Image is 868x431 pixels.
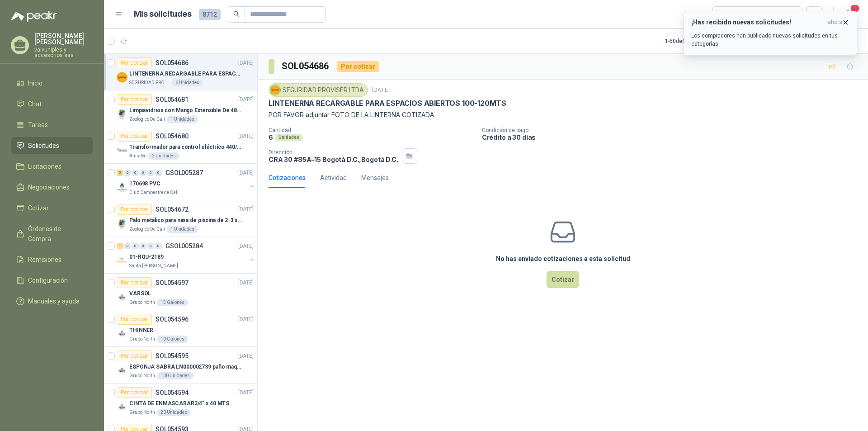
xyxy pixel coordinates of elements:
[828,19,842,26] span: ahora
[117,72,127,83] img: Company Logo
[11,75,93,92] a: Inicio
[238,169,254,177] p: [DATE]
[129,79,170,86] p: SEGURIDAD PROVISER LTDA
[155,170,162,176] div: 0
[238,242,254,251] p: [DATE]
[129,289,151,298] p: VARSOL
[117,255,127,266] img: Company Logo
[269,83,368,97] div: SEGURIDAD PROVISER LTDA
[270,85,280,95] img: Company Logo
[157,336,188,343] div: 10 Galones
[841,6,857,23] button: 1
[129,116,165,123] p: Zoologico De Cali
[482,127,864,133] p: Condición de pago
[132,243,139,249] div: 0
[684,11,857,56] button: ¡Has recibido nuevas solicitudes!ahora Los compradores han publicado nuevas solicitudes en tus ca...
[269,149,398,156] p: Dirección
[117,182,127,193] img: Company Logo
[238,279,254,287] p: [DATE]
[117,94,152,105] div: Por cotizar
[134,8,192,21] h1: Mis solicitudes
[11,137,93,154] a: Solicitudes
[691,19,824,26] h3: ¡Has recibido nuevas solicitudes!
[28,224,85,244] span: Órdenes de Compra
[172,79,203,86] div: 6 Unidades
[238,315,254,324] p: [DATE]
[129,226,165,233] p: Zoologico De Cali
[11,220,93,247] a: Órdenes de Compra
[129,372,155,379] p: Grupo North
[11,199,93,217] a: Cotizar
[147,170,154,176] div: 0
[129,336,155,343] p: Grupo North
[167,116,198,123] div: 1 Unidades
[104,54,257,90] a: Por cotizarSOL054686[DATE] Company LogoLINTENERNA RECARGABLE PARA ESPACIOS ABIERTOS 100-120MTSSEG...
[140,243,146,249] div: 0
[238,95,254,104] p: [DATE]
[156,353,189,359] p: SOL054595
[117,328,127,339] img: Company Logo
[691,32,849,48] p: Los compradores han publicado nuevas solicitudes en tus categorías.
[129,299,155,306] p: Grupo North
[156,279,189,286] p: SOL054597
[165,170,203,176] p: GSOL005287
[117,204,152,215] div: Por cotizar
[11,293,93,310] a: Manuales y ayuda
[104,347,257,384] a: Por cotizarSOL054595[DATE] Company LogoESPONJA SABRA LN000002739 paño maquina 3m 14cm x10 mGrupo ...
[129,326,153,335] p: THINNER
[28,78,42,88] span: Inicio
[157,299,188,306] div: 15 Galones
[718,9,737,19] div: Todas
[28,120,48,130] span: Tareas
[34,47,93,58] p: valvuniples y accesorios sas
[117,243,123,249] div: 1
[117,365,127,376] img: Company Logo
[282,59,330,73] h3: SOL054686
[117,292,127,303] img: Company Logo
[337,61,379,72] div: Por cotizar
[104,274,257,310] a: Por cotizarSOL054597[DATE] Company LogoVARSOLGrupo North15 Galones
[269,99,506,108] p: LINTENERNA RECARGABLE PARA ESPACIOS ABIERTOS 100-120MTS
[238,132,254,141] p: [DATE]
[117,131,152,142] div: Por cotizar
[28,296,80,306] span: Manuales y ayuda
[28,141,59,151] span: Solicitudes
[320,173,347,183] div: Actividad
[117,218,127,229] img: Company Logo
[129,180,160,188] p: 170698 PVC
[129,363,242,371] p: ESPONJA SABRA LN000002739 paño maquina 3m 14cm x10 m
[129,253,164,261] p: 01-RQU-2189
[28,275,68,285] span: Configuración
[129,262,178,270] p: Santa [PERSON_NAME]
[129,152,146,160] p: Almatec
[156,389,189,396] p: SOL054594
[104,127,257,164] a: Por cotizarSOL054680[DATE] Company LogoTransformador para control eléctrico 440/220/110 - 45O VA....
[11,158,93,175] a: Licitaciones
[167,226,198,233] div: 1 Unidades
[148,152,179,160] div: 2 Unidades
[28,255,61,265] span: Remisiones
[129,399,229,408] p: CINTA DE ENMASCARAR3/4" x 40 MTS
[104,90,257,127] a: Por cotizarSOL054681[DATE] Company LogoLimpiavidrios con Mango Extensible De 48 a 78 cmZoologico ...
[28,161,61,171] span: Licitaciones
[117,387,152,398] div: Por cotizar
[665,34,724,48] div: 1 - 50 de 6150
[238,59,254,67] p: [DATE]
[117,57,152,68] div: Por cotizar
[157,372,193,379] div: 100 Unidades
[269,173,306,183] div: Cotizaciones
[34,33,93,45] p: [PERSON_NAME] [PERSON_NAME]
[165,243,203,249] p: GSOL005284
[269,156,398,163] p: CRA 30 #85A-15 Bogotá D.C. , Bogotá D.C.
[11,95,93,113] a: Chat
[117,167,255,196] a: 5 0 0 0 0 0 GSOL005287[DATE] Company Logo170698 PVCClub Campestre de Cali
[28,99,42,109] span: Chat
[850,4,860,13] span: 1
[155,243,162,249] div: 0
[124,243,131,249] div: 0
[129,106,242,115] p: Limpiavidrios con Mango Extensible De 48 a 78 cm
[104,384,257,420] a: Por cotizarSOL054594[DATE] Company LogoCINTA DE ENMASCARAR3/4" x 40 MTSGrupo North20 Unidades
[129,409,155,416] p: Grupo North
[269,127,475,133] p: Cantidad
[238,388,254,397] p: [DATE]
